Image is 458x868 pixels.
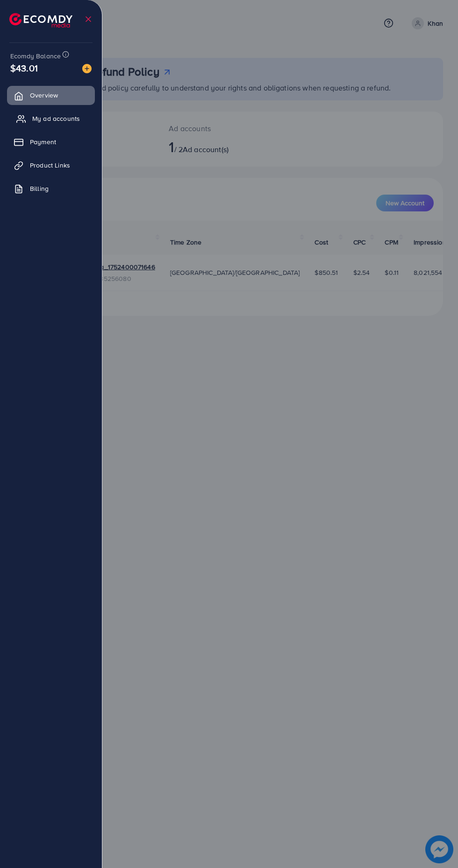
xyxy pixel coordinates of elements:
[30,184,49,193] span: Billing
[9,13,72,28] img: logo
[7,86,95,105] a: Overview
[10,51,61,61] span: Ecomdy Balance
[32,114,80,123] span: My ad accounts
[7,133,95,151] a: Payment
[7,109,95,128] a: My ad accounts
[30,137,56,147] span: Payment
[82,64,92,73] img: image
[30,91,58,100] span: Overview
[7,179,95,198] a: Billing
[30,161,70,170] span: Product Links
[10,61,38,75] span: $43.01
[7,156,95,175] a: Product Links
